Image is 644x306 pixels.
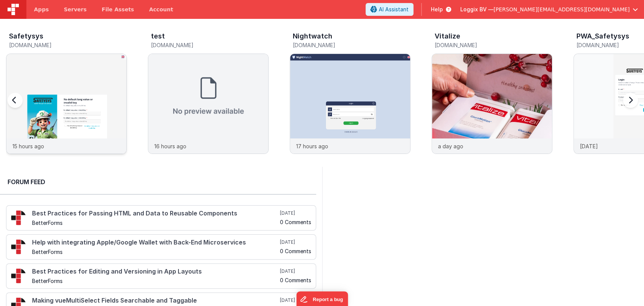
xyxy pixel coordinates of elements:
h5: 0 Comments [280,219,311,225]
h5: BetterForms [32,278,278,284]
img: 295_2.png [11,268,26,283]
h5: [DOMAIN_NAME] [151,42,269,48]
h5: [DATE] [280,268,311,274]
p: [DATE] [580,142,598,150]
p: a day ago [438,142,463,150]
span: Apps [34,6,49,13]
h5: [DATE] [280,210,311,216]
img: 295_2.png [11,210,26,225]
h4: Help with integrating Apple/Google Wallet with Back-End Microservices [32,239,278,246]
span: Servers [64,6,86,13]
a: Best Practices for Passing HTML and Data to Reusable Components BetterForms [DATE] 0 Comments [6,205,316,231]
span: AI Assistant [379,6,409,13]
span: Help [431,6,443,13]
span: Loggix BV — [460,6,493,13]
h5: BetterForms [32,249,278,255]
img: 295_2.png [11,239,26,254]
h3: Nightwatch [293,32,332,40]
span: File Assets [102,6,134,13]
button: AI Assistant [366,3,413,16]
h3: Vitalize [435,32,460,40]
h3: Safetysys [9,32,43,40]
h5: [DOMAIN_NAME] [435,42,552,48]
button: Loggix BV — [PERSON_NAME][EMAIL_ADDRESS][DOMAIN_NAME] [460,6,638,13]
h5: 0 Comments [280,248,311,254]
h5: [DOMAIN_NAME] [9,42,127,48]
h3: test [151,32,165,40]
p: 16 hours ago [154,142,186,150]
h5: [DOMAIN_NAME] [293,42,410,48]
h5: BetterForms [32,220,278,226]
h4: Making vueMultiSelect Fields Searchable and Taggable [32,297,278,304]
h5: [DATE] [280,239,311,245]
h4: Best Practices for Editing and Versioning in App Layouts [32,268,278,275]
h5: [DATE] [280,297,311,303]
p: 17 hours ago [296,142,328,150]
a: Help with integrating Apple/Google Wallet with Back-End Microservices BetterForms [DATE] 0 Comments [6,234,316,260]
span: [PERSON_NAME][EMAIL_ADDRESS][DOMAIN_NAME] [493,6,630,13]
h2: Forum Feed [8,177,309,186]
a: Best Practices for Editing and Versioning in App Layouts BetterForms [DATE] 0 Comments [6,263,316,289]
h4: Best Practices for Passing HTML and Data to Reusable Components [32,210,278,217]
h3: PWA_Safetysys [576,32,629,40]
h5: 0 Comments [280,277,311,283]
